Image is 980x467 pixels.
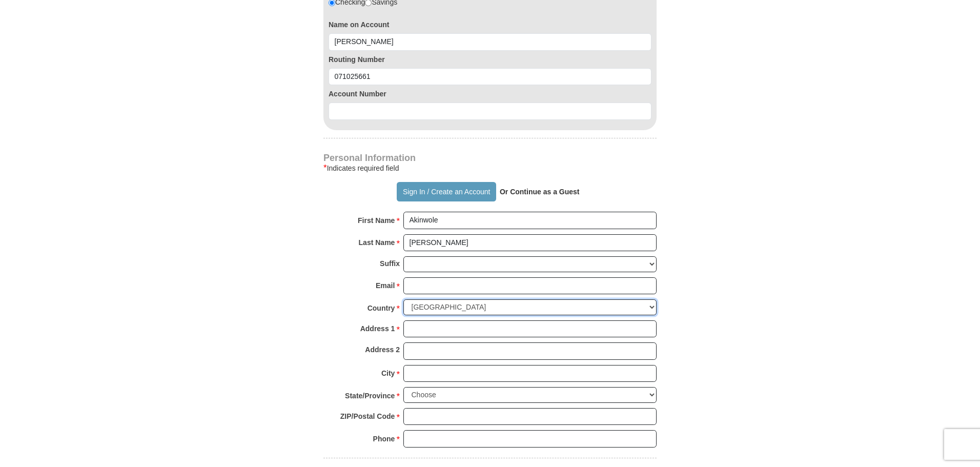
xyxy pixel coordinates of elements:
strong: Suffix [380,256,400,271]
button: Sign In / Create an Account [397,182,496,201]
label: Account Number [329,89,651,99]
label: Routing Number [329,54,651,65]
label: Name on Account [329,19,651,30]
strong: Phone [373,432,395,446]
h4: Personal Information [323,154,657,162]
strong: ZIP/Postal Code [340,409,395,423]
strong: Address 2 [365,342,400,357]
strong: Last Name [359,235,395,250]
strong: Address 1 [360,321,395,336]
strong: City [381,366,395,380]
strong: Email [376,278,395,293]
strong: Or Continue as a Guest [500,188,580,196]
div: Indicates required field [323,162,657,174]
strong: State/Province [345,389,395,403]
strong: First Name [358,213,395,228]
strong: Country [367,301,395,315]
